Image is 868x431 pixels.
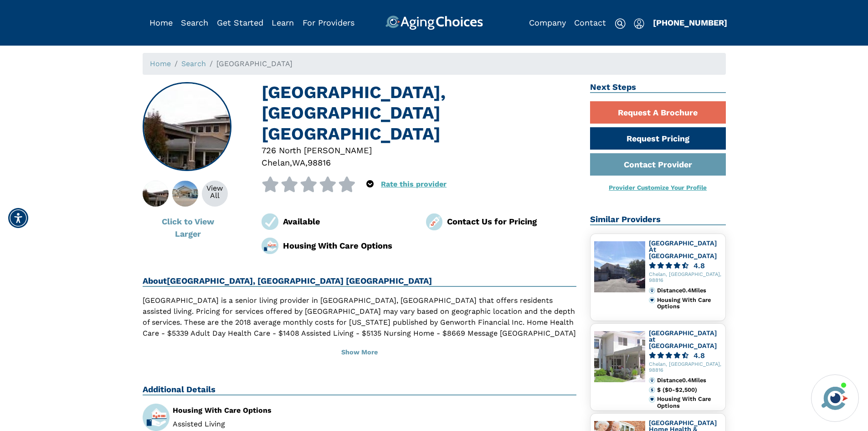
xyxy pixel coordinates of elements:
[819,383,850,414] img: avatar
[262,82,576,144] h1: [GEOGRAPHIC_DATA], [GEOGRAPHIC_DATA] [GEOGRAPHIC_DATA]
[688,364,859,369] iframe: iframe
[173,421,353,428] li: Assisted Living
[649,272,722,284] div: Chelan, [GEOGRAPHIC_DATA], 98816
[649,352,722,359] a: 4.8
[649,387,655,393] img: cost.svg
[649,297,655,303] img: primary.svg
[202,185,228,199] div: View All
[634,16,644,30] div: Popover trigger
[366,177,374,192] div: Popover trigger
[590,127,726,150] a: Request Pricing
[693,262,705,269] div: 4.8
[649,287,655,294] img: distance.svg
[181,59,206,68] a: Search
[634,18,644,29] img: user-icon.svg
[590,214,726,225] h2: Similar Providers
[143,53,726,75] nav: breadcrumb
[574,18,606,27] a: Contact
[292,158,305,167] span: WA
[649,396,655,402] img: primary.svg
[657,287,721,294] div: Distance 0.4 Miles
[590,82,726,93] h2: Next Steps
[181,18,208,27] a: Search
[447,215,576,228] div: Contact Us for Pricing
[149,18,173,27] a: Home
[173,407,353,414] div: Housing With Care Options
[305,158,308,167] span: ,
[283,239,412,252] div: Housing With Care Options
[693,352,705,359] div: 4.8
[590,153,726,176] a: Contact Provider
[308,156,331,169] div: 98816
[262,144,576,156] div: 726 North [PERSON_NAME]
[290,158,292,167] span: ,
[653,18,727,27] a: [PHONE_NUMBER]
[657,297,721,310] div: Housing With Care Options
[615,18,626,29] img: search-icon.svg
[217,18,263,27] a: Get Started
[272,18,294,27] a: Learn
[262,158,290,167] span: Chelan
[216,59,293,68] span: [GEOGRAPHIC_DATA]
[385,16,483,30] img: AgingChoices
[590,101,726,124] a: Request A Brochure
[649,362,722,374] div: Chelan, [GEOGRAPHIC_DATA], 98816
[657,377,721,384] div: Distance 0.4 Miles
[162,181,208,207] img: About Regency Manor, Chelan WA
[657,387,721,393] div: $ ($0-$2,500)
[150,59,171,68] a: Home
[649,329,717,349] a: [GEOGRAPHIC_DATA] at [GEOGRAPHIC_DATA]
[8,208,28,228] div: Accessibility Menu
[529,18,566,27] a: Company
[649,377,655,384] img: distance.svg
[133,181,179,207] img: Regency Manor, Chelan WA
[283,215,412,228] div: Available
[143,276,577,287] h2: About [GEOGRAPHIC_DATA], [GEOGRAPHIC_DATA] [GEOGRAPHIC_DATA]
[649,262,722,269] a: 4.8
[381,180,447,188] a: Rate this provider
[649,239,717,259] a: [GEOGRAPHIC_DATA] At [GEOGRAPHIC_DATA]
[303,18,354,27] a: For Providers
[143,210,234,245] button: Click to View Larger
[657,396,721,409] div: Housing With Care Options
[143,83,231,171] img: Regency Manor, Chelan WA
[143,384,577,395] h2: Additional Details
[143,295,577,350] p: [GEOGRAPHIC_DATA] is a senior living provider in [GEOGRAPHIC_DATA], [GEOGRAPHIC_DATA] that offers...
[181,16,208,30] div: Popover trigger
[143,343,577,363] button: Show More
[609,184,707,191] a: Provider Customize Your Profile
